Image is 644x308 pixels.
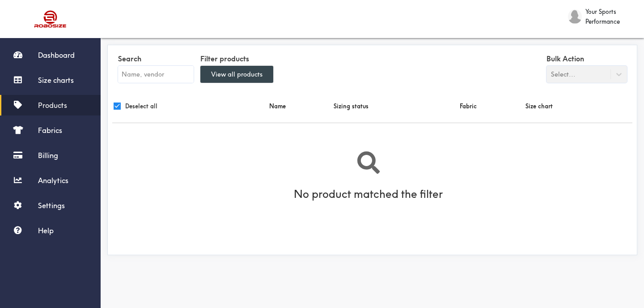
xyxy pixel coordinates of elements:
[458,90,524,123] th: Fabric
[524,90,625,123] th: Size chart
[17,7,84,31] img: Robosize
[568,9,582,24] img: Your Sports Performance
[38,101,67,110] span: Products
[38,151,58,160] span: Billing
[200,52,273,66] label: Filter products
[38,126,62,135] span: Fabrics
[38,51,75,60] span: Dashboard
[38,226,54,235] span: Help
[200,66,273,83] button: View all products
[118,52,194,66] label: Search
[38,176,68,185] span: Analytics
[547,52,627,66] label: Bulk Action
[585,7,635,26] span: Your Sports Performance
[38,76,74,85] span: Size charts
[38,201,65,210] span: Settings
[268,90,332,123] th: Name
[118,66,194,83] input: Name, vendor
[332,90,458,123] th: Sizing status
[125,101,157,111] label: Deselect all
[294,184,443,204] h1: No product matched the filter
